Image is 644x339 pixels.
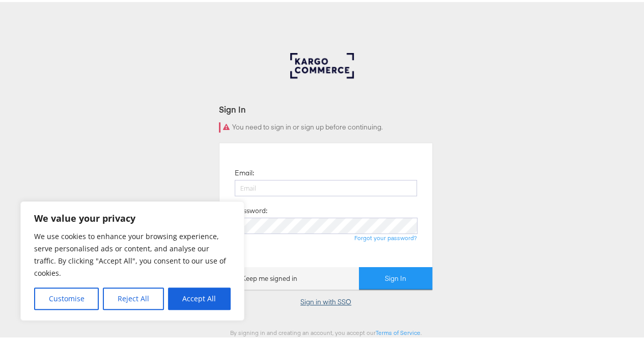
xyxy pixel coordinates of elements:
[235,204,267,214] label: Password:
[34,228,231,277] p: We use cookies to enhance your browsing experience, serve personalised ads or content, and analys...
[230,272,297,281] label: Keep me signed in
[300,295,351,304] a: Sign in with SSO
[34,210,231,222] p: We value your privacy
[235,166,254,176] label: Email:
[359,265,432,288] button: Sign In
[20,199,244,319] div: We value your privacy
[219,101,433,113] div: Sign In
[103,285,163,308] button: Reject All
[376,327,421,334] a: Terms of Service
[34,285,99,308] button: Customise
[219,120,433,131] div: You need to sign in or sign up before continuing.
[354,232,417,240] a: Forgot your password?
[219,327,433,334] div: By signing in and creating an account, you accept our .
[168,285,231,308] button: Accept All
[235,178,417,194] input: Email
